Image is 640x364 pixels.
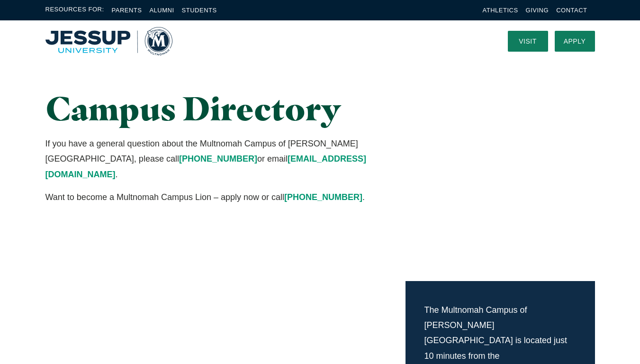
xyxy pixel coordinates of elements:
[45,190,406,205] p: Want to become a Multnomah Campus Lion – apply now or call .
[556,7,587,14] a: Contact
[149,7,174,14] a: Alumni
[45,5,104,16] span: Resources For:
[45,27,172,55] a: Home
[179,154,257,164] a: [PHONE_NUMBER]
[508,31,548,52] a: Visit
[555,31,595,52] a: Apply
[45,136,406,182] p: If you have a general question about the Multnomah Campus of [PERSON_NAME][GEOGRAPHIC_DATA], plea...
[45,27,172,55] img: Multnomah University Logo
[45,154,366,179] a: [EMAIL_ADDRESS][DOMAIN_NAME]
[483,7,518,14] a: Athletics
[45,90,406,127] h1: Campus Directory
[526,7,549,14] a: Giving
[112,7,142,14] a: Parents
[182,7,217,14] a: Students
[284,192,362,202] a: [PHONE_NUMBER]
